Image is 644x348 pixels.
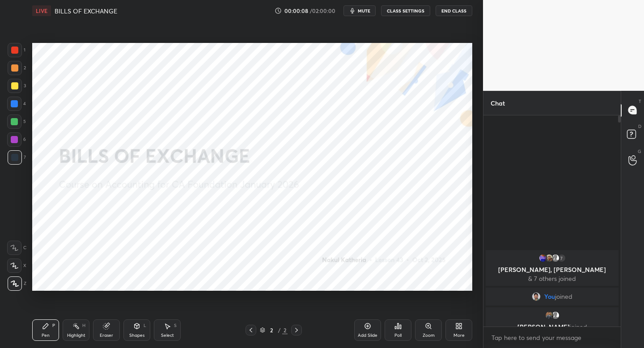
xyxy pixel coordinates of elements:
span: You [544,293,555,300]
span: mute [358,8,370,14]
div: 7 [557,254,566,263]
p: [PERSON_NAME] [491,323,613,331]
div: Highlight [67,333,85,338]
div: 7 [8,150,26,165]
button: CLASS SETTINGS [381,5,430,16]
h4: BILLS OF EXCHANGE [55,7,117,15]
div: Zoom [423,333,435,338]
span: joined [570,323,587,331]
div: 2 [282,326,288,334]
div: 1 [8,43,25,57]
div: 2 [267,327,276,333]
div: Z [8,276,26,291]
div: 6 [7,132,26,147]
img: 1ebc9903cf1c44a29e7bc285086513b0.jpg [532,292,541,301]
img: default.png [551,311,560,320]
button: mute [343,5,376,16]
p: D [638,123,641,130]
p: G [638,148,641,155]
div: Eraser [100,333,113,338]
p: Chat [483,91,512,115]
div: Shapes [129,333,144,338]
span: joined [555,293,572,300]
div: / [278,327,280,333]
p: & 7 others joined [491,275,613,282]
div: Select [161,333,174,338]
img: ad4047ff7b414626837a6f128a8734e9.jpg [538,254,547,263]
div: More [453,333,465,338]
div: 5 [7,115,26,129]
button: End Class [436,5,472,16]
div: 2 [8,61,26,75]
div: X [7,259,26,273]
img: default.png [551,254,560,263]
img: b701a3fa129c4f7f8891719e19d7b7e9.jpg [545,254,554,263]
div: C [7,241,26,255]
div: 4 [7,97,26,111]
div: Add Slide [358,333,377,338]
img: 7c3e05c03d7f4d3ab6fe99749250916d.jpg [545,311,554,320]
div: grid [483,248,621,327]
div: Pen [42,333,50,338]
div: P [52,323,55,328]
p: [PERSON_NAME], [PERSON_NAME] [491,266,613,273]
div: L [144,323,146,328]
p: T [639,98,641,105]
div: Poll [394,333,402,338]
div: H [82,323,85,328]
div: S [174,323,177,328]
div: 3 [8,79,26,93]
div: LIVE [32,5,51,16]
